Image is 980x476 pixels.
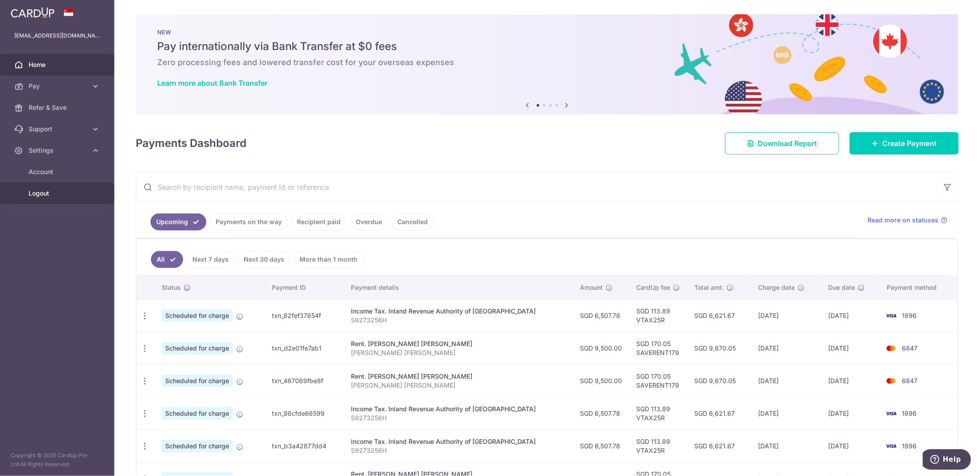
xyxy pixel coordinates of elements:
td: SGD 9,500.00 [573,364,629,397]
span: 6847 [902,377,917,384]
p: S9273256H [351,316,566,325]
div: Income Tax. Inland Revenue Authority of [GEOGRAPHIC_DATA] [351,405,566,413]
td: txn_98cfde66599 [265,397,344,430]
td: SGD 6,507.78 [573,430,629,462]
a: Overdue [350,213,388,230]
span: Download Report [758,138,817,149]
td: SGD 6,621.67 [687,430,751,462]
a: Upcoming [150,213,206,230]
p: NEW [157,29,937,36]
a: Read more on statuses [867,216,947,225]
p: [PERSON_NAME] [PERSON_NAME] [351,348,566,357]
a: More than 1 month [294,251,363,268]
div: Income Tax. Inland Revenue Authority of [GEOGRAPHIC_DATA] [351,307,566,316]
td: SGD 170.05 SAVERENT179 [629,364,687,397]
span: Scheduled for charge [162,440,233,452]
p: [PERSON_NAME] [PERSON_NAME] [351,381,566,390]
span: Scheduled for charge [162,407,233,420]
span: Scheduled for charge [162,342,233,355]
th: Payment ID [265,276,344,299]
td: [DATE] [751,299,821,332]
span: Charge date [759,283,795,292]
td: txn_82fef37854f [265,299,344,332]
td: [DATE] [821,430,880,462]
iframe: Opens a widget where you can find more information [923,449,971,472]
span: 6847 [902,344,917,352]
div: Income Tax. Inland Revenue Authority of [GEOGRAPHIC_DATA] [351,437,566,446]
div: Rent. [PERSON_NAME] [PERSON_NAME] [351,372,566,381]
td: txn_487069fbe8f [265,364,344,397]
td: SGD 9,670.05 [687,364,751,397]
td: SGD 6,621.67 [687,299,751,332]
img: Bank Card [882,310,900,321]
td: SGD 113.89 VTAX25R [629,299,687,332]
img: Bank Card [882,441,900,451]
span: Read more on statuses [867,216,938,225]
a: Cancelled [392,213,434,230]
h4: Payments Dashboard [136,135,246,151]
h6: Zero processing fees and lowered transfer cost for your overseas expenses [157,57,937,68]
span: Support [29,125,88,134]
th: Payment details [344,276,573,299]
img: Bank transfer banner [136,14,959,114]
img: Bank Card [882,408,900,419]
h5: Pay internationally via Bank Transfer at $0 fees [157,39,937,54]
th: Payment method [880,276,958,299]
a: Create Payment [850,132,959,154]
td: [DATE] [751,397,821,430]
td: [DATE] [821,397,880,430]
span: Refer & Save [29,103,88,112]
span: Total amt. [694,283,724,292]
p: S9273256H [351,413,566,422]
div: Rent. [PERSON_NAME] [PERSON_NAME] [351,339,566,348]
span: Amount [580,283,603,292]
td: SGD 6,507.78 [573,299,629,332]
td: SGD 6,621.67 [687,397,751,430]
td: [DATE] [751,430,821,462]
span: Create Payment [882,138,937,149]
td: txn_b3a42877dd4 [265,430,344,462]
img: CardUp [11,7,54,18]
span: Home [29,60,88,69]
a: Payments on the way [210,213,288,230]
a: Recipient paid [291,213,346,230]
span: Due date [828,283,855,292]
td: SGD 170.05 SAVERENT179 [629,332,687,364]
span: CardUp fee [636,283,670,292]
td: SGD 113.89 VTAX25R [629,397,687,430]
td: SGD 6,507.78 [573,397,629,430]
td: [DATE] [751,364,821,397]
td: SGD 113.89 VTAX25R [629,430,687,462]
a: Next 30 days [238,251,290,268]
img: Bank Card [882,343,900,354]
span: Logout [29,189,88,198]
td: [DATE] [751,332,821,364]
span: Scheduled for charge [162,375,233,387]
a: Next 7 days [187,251,234,268]
a: All [151,251,183,268]
td: [DATE] [821,364,880,397]
p: S9273256H [351,446,566,455]
span: Scheduled for charge [162,309,233,322]
img: Bank Card [882,376,900,386]
p: [EMAIL_ADDRESS][DOMAIN_NAME] [14,31,100,40]
span: Settings [29,146,88,155]
a: Learn more about Bank Transfer [157,79,267,88]
span: Account [29,167,88,176]
td: SGD 9,500.00 [573,332,629,364]
input: Search by recipient name, payment id or reference [136,173,937,201]
span: 1896 [902,442,917,450]
span: 1896 [902,409,917,417]
span: Status [162,283,181,292]
td: [DATE] [821,332,880,364]
td: [DATE] [821,299,880,332]
a: Download Report [725,132,839,154]
td: txn_d2e01fe7ab1 [265,332,344,364]
span: Pay [29,82,88,91]
span: 1896 [902,312,917,319]
td: SGD 9,670.05 [687,332,751,364]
